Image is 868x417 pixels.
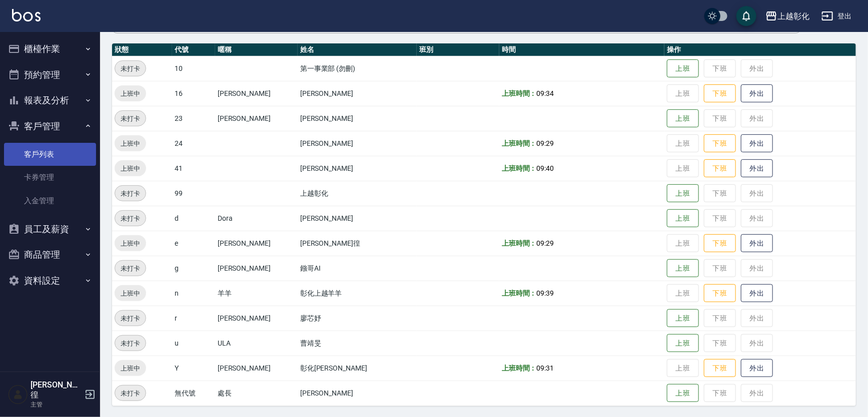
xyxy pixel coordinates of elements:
span: 09:29 [537,239,554,247]
button: 上班 [667,334,699,353]
td: [PERSON_NAME]徨 [298,231,417,256]
span: 未打卡 [115,188,146,199]
th: 代號 [172,43,215,56]
td: 上越彰化 [298,181,417,206]
td: 彰化上越羊羊 [298,281,417,306]
span: 未打卡 [115,63,146,74]
button: 上班 [667,109,699,128]
span: 上班中 [115,88,146,99]
b: 上班時間： [502,89,537,97]
button: 下班 [704,159,736,178]
td: n [172,281,215,306]
a: 卡券管理 [4,166,96,189]
b: 上班時間： [502,164,537,172]
b: 上班時間： [502,364,537,372]
td: [PERSON_NAME] [298,106,417,131]
td: [PERSON_NAME] [298,206,417,231]
th: 操作 [664,43,856,56]
td: 廖芯妤 [298,306,417,331]
td: 24 [172,131,215,156]
th: 姓名 [298,43,417,56]
td: Y [172,356,215,381]
td: 曹靖旻 [298,331,417,356]
button: 外出 [741,159,773,178]
td: 16 [172,81,215,106]
button: 上班 [667,184,699,203]
span: 上班中 [115,363,146,374]
span: 未打卡 [115,213,146,224]
button: 商品管理 [4,242,96,268]
span: 未打卡 [115,388,146,399]
span: 未打卡 [115,313,146,324]
span: 上班中 [115,288,146,299]
td: e [172,231,215,256]
span: 上班中 [115,138,146,149]
td: 10 [172,56,215,81]
p: 主管 [31,400,82,409]
button: 上班 [667,259,699,278]
button: 外出 [741,284,773,303]
td: 彰化[PERSON_NAME] [298,356,417,381]
span: 未打卡 [115,263,146,274]
th: 暱稱 [215,43,298,56]
td: [PERSON_NAME] [215,356,298,381]
button: 上越彰化 [761,6,813,26]
span: 09:29 [537,139,554,147]
td: 處長 [215,381,298,406]
span: 上班中 [115,238,146,249]
button: 上班 [667,209,699,228]
td: Dora [215,206,298,231]
td: 羊羊 [215,281,298,306]
button: 下班 [704,284,736,303]
td: 鏹哥AI [298,256,417,281]
button: 外出 [741,84,773,103]
td: d [172,206,215,231]
td: r [172,306,215,331]
button: 客戶管理 [4,113,96,139]
button: 外出 [741,134,773,153]
button: 資料設定 [4,268,96,294]
td: 無代號 [172,381,215,406]
span: 09:40 [537,164,554,172]
button: 預約管理 [4,62,96,88]
button: 員工及薪資 [4,216,96,242]
td: [PERSON_NAME] [215,231,298,256]
td: ULA [215,331,298,356]
img: Person [8,385,28,405]
td: 第一事業部 (勿刪) [298,56,417,81]
span: 上班中 [115,163,146,174]
td: g [172,256,215,281]
span: 09:39 [537,289,554,297]
b: 上班時間： [502,239,537,247]
td: 41 [172,156,215,181]
span: 09:34 [537,89,554,97]
button: 上班 [667,384,699,403]
td: 23 [172,106,215,131]
td: [PERSON_NAME] [215,256,298,281]
th: 狀態 [112,43,172,56]
div: 上越彰化 [777,10,809,22]
td: [PERSON_NAME] [298,81,417,106]
button: 下班 [704,84,736,103]
span: 未打卡 [115,113,146,124]
td: [PERSON_NAME] [215,306,298,331]
a: 入金管理 [4,189,96,212]
button: 下班 [704,234,736,253]
td: [PERSON_NAME] [215,81,298,106]
button: 上班 [667,59,699,78]
td: [PERSON_NAME] [215,106,298,131]
button: 報表及分析 [4,87,96,113]
td: u [172,331,215,356]
td: [PERSON_NAME] [298,381,417,406]
button: 下班 [704,359,736,378]
span: 09:31 [537,364,554,372]
button: 外出 [741,359,773,378]
b: 上班時間： [502,289,537,297]
button: save [736,6,756,26]
th: 班別 [417,43,499,56]
h5: [PERSON_NAME]徨 [31,380,82,400]
b: 上班時間： [502,139,537,147]
span: 未打卡 [115,338,146,349]
button: 上班 [667,309,699,328]
td: [PERSON_NAME] [298,156,417,181]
